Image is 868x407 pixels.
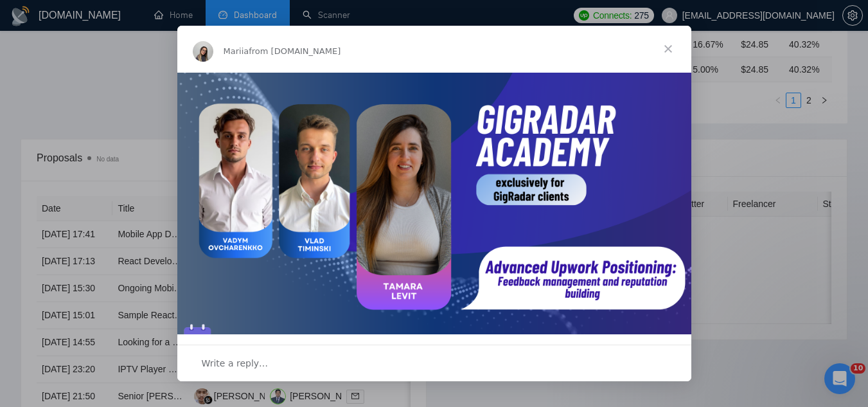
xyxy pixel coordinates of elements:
[202,355,269,372] span: Write a reply…
[193,41,213,62] img: Profile image for Mariia
[177,345,691,381] div: Open conversation and reply
[224,46,249,56] span: Mariia
[249,46,341,56] span: from [DOMAIN_NAME]
[645,26,691,72] span: Close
